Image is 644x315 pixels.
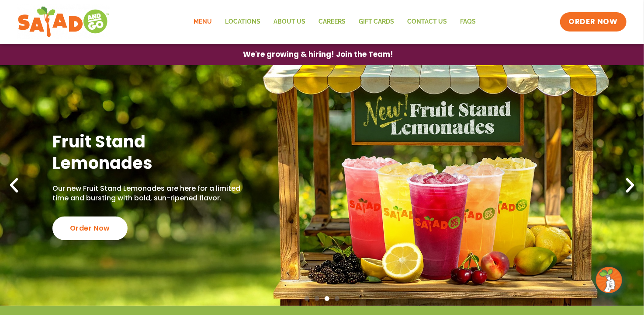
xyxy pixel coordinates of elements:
a: We're growing & hiring! Join the Team! [230,44,406,65]
a: GIFT CARDS [352,12,401,32]
span: Go to slide 3 [325,296,329,301]
span: We're growing & hiring! Join the Team! [243,51,393,58]
img: wpChatIcon [597,268,621,292]
div: Next slide [620,176,640,195]
a: About Us [267,12,312,32]
p: Our new Fruit Stand Lemonades are here for a limited time and bursting with bold, sun-ripened fla... [52,184,248,203]
img: new-SAG-logo-768×292 [17,4,110,39]
a: FAQs [454,12,482,32]
a: Menu [187,12,218,32]
a: Careers [312,12,352,32]
a: Locations [218,12,267,32]
span: ORDER NOW [569,17,618,27]
span: Go to slide 1 [305,296,309,301]
nav: Menu [187,12,482,32]
div: Previous slide [4,176,24,195]
div: Order Now [52,217,128,240]
span: Go to slide 4 [335,296,339,301]
h2: Fruit Stand Lemonades [52,131,248,174]
a: ORDER NOW [560,12,627,31]
span: Go to slide 2 [315,296,319,301]
a: Contact Us [401,12,454,32]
